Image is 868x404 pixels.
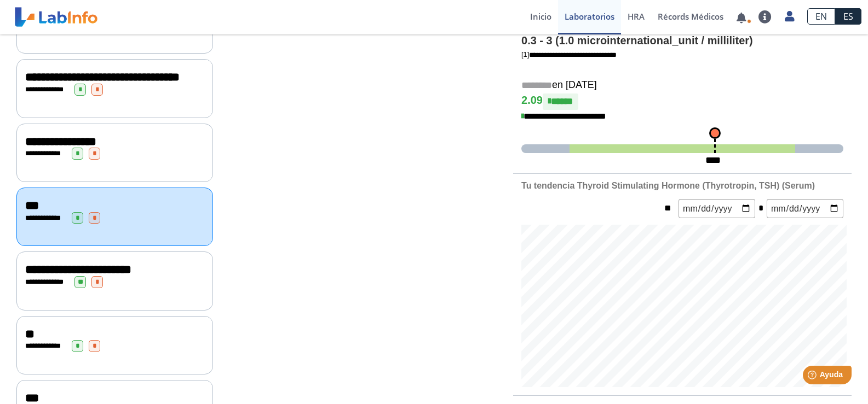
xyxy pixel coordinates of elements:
[835,8,861,25] a: ES
[521,181,815,190] b: Tu tendencia Thyroid Stimulating Hormone (Thyrotropin, TSH) (Serum)
[628,11,645,22] span: HRA
[521,34,843,48] h4: 0.3 - 3 (1.0 microinternational_unit / milliliter)
[521,79,843,92] h5: en [DATE]
[807,8,835,25] a: EN
[521,93,843,110] h4: 2.09
[521,50,617,58] a: [1]
[767,199,843,218] input: mm/dd/yyyy
[679,199,755,218] input: mm/dd/yyyy
[771,361,856,392] iframe: Help widget launcher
